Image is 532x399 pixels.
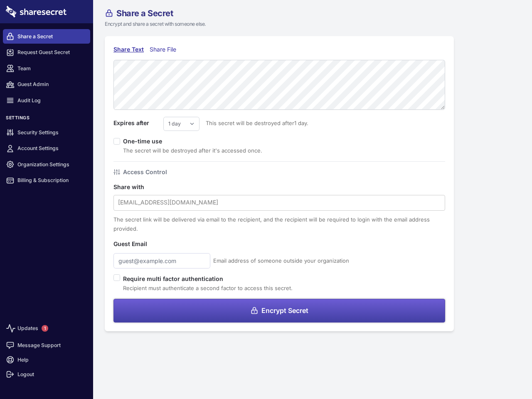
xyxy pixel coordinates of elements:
h3: Settings [3,115,90,124]
a: Request Guest Secret [3,45,90,60]
label: Require multi factor authentication [123,274,293,283]
input: guest@example.com [113,253,210,268]
label: Guest Email [113,239,163,249]
div: Share File [150,45,180,54]
a: Security Settings [3,125,90,140]
h4: Access Control [123,167,167,177]
span: This secret will be destroyed after 1 day . [199,118,308,128]
span: Recipient must authenticate a second factor to access this secret. [123,285,293,291]
a: Updates1 [3,319,90,338]
a: Message Support [3,338,90,352]
div: The secret will be destroyed after it's accessed once. [123,146,262,155]
button: Encrypt Secret [113,299,445,323]
label: Share with [113,182,163,192]
a: Logout [3,367,90,382]
a: Guest Admin [3,77,90,92]
a: Team [3,61,90,76]
span: Share a Secret [116,9,173,17]
a: Share a Secret [3,29,90,44]
a: Audit Log [3,93,90,108]
label: One-time use [123,138,168,145]
span: The secret link will be delivered via email to the recipient, and the recipient will be required ... [113,216,430,232]
a: Organization Settings [3,157,90,172]
span: 1 [42,325,48,332]
a: Account Settings [3,141,90,156]
label: Expires after [113,118,163,128]
p: Encrypt and share a secret with someone else. [105,20,500,28]
a: Help [3,352,90,367]
span: Email address of someone outside your organization [213,256,349,265]
div: Share Text [113,45,144,54]
span: Encrypt Secret [261,307,308,314]
a: Billing & Subscription [3,173,90,188]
